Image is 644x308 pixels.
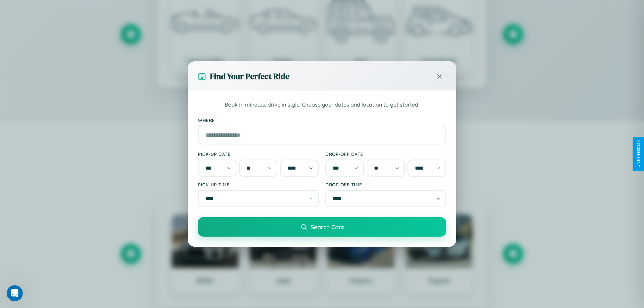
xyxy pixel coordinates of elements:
[311,223,344,231] span: Search Cars
[198,182,319,187] label: Pick-up Time
[325,182,446,187] label: Drop-off Time
[198,101,446,109] p: Book in minutes, drive in style. Choose your dates and location to get started.
[198,217,446,237] button: Search Cars
[210,71,289,82] h3: Find Your Perfect Ride
[325,151,446,157] label: Drop-off Date
[198,117,446,123] label: Where
[198,151,319,157] label: Pick-up Date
